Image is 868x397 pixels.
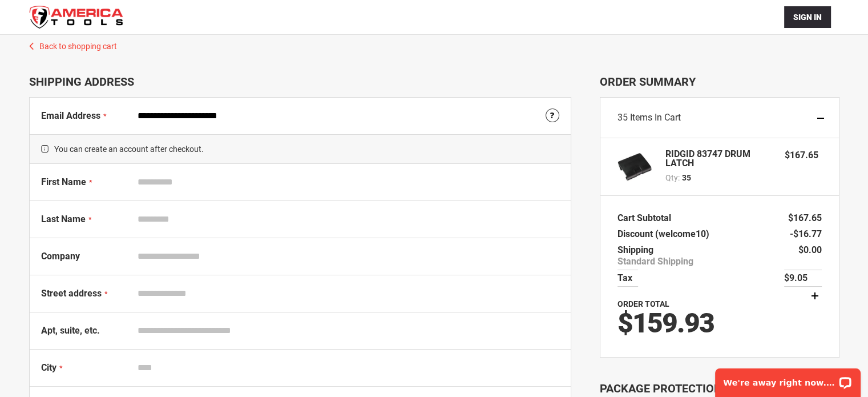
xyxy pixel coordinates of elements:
div: Package Protection [600,380,839,397]
strong: RIDGID 83747 DRUM LATCH [665,150,774,168]
span: Street address [41,288,102,299]
span: Last Name [41,214,86,224]
span: Discount (welcome10) [617,228,709,239]
span: -$16.77 [790,228,822,239]
th: Cart Subtotal [617,210,677,226]
span: $167.65 [785,150,818,161]
span: $167.65 [788,212,822,223]
iframe: LiveChat chat widget [708,361,868,397]
span: You can create an account after checkout. [30,134,571,164]
span: Sign In [793,13,822,22]
span: Shipping [617,244,653,255]
div: Shipping Address [29,75,571,89]
span: First Name [41,177,86,187]
span: Apt, suite, etc. [41,325,100,336]
span: Order Summary [600,75,839,89]
span: Email Address [41,110,100,121]
span: Items in Cart [630,112,681,123]
span: $159.93 [617,307,714,339]
span: $9.05 [784,272,822,284]
img: America Tools [29,6,123,29]
span: 35 [682,172,691,183]
a: Back to shopping cart [18,35,851,52]
span: Qty [665,173,678,182]
span: $0.00 [798,244,822,255]
img: RIDGID 83747 DRUM LATCH [617,150,652,184]
strong: Order Total [617,299,669,308]
button: Sign In [784,6,831,28]
span: Standard Shipping [617,256,693,267]
span: 35 [617,112,628,123]
th: Tax [617,270,638,287]
a: store logo [29,6,123,29]
span: City [41,362,56,373]
span: Company [41,251,80,262]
